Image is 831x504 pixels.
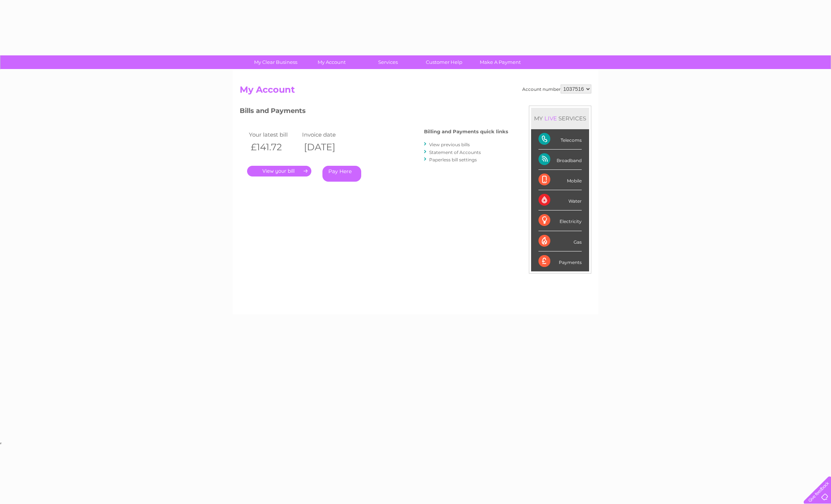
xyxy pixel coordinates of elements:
a: . [247,166,311,176]
a: Paperless bill settings [429,157,477,162]
div: LIVE [543,115,558,122]
div: Account number [522,85,591,93]
th: £141.72 [247,140,300,155]
div: Telecoms [538,129,582,150]
h3: Bills and Payments [240,106,508,119]
div: Gas [538,231,582,251]
div: MY SERVICES [531,108,589,129]
h4: Billing and Payments quick links [424,129,508,134]
a: My Clear Business [245,55,306,69]
div: Water [538,190,582,210]
td: Invoice date [300,130,353,140]
h2: My Account [240,85,591,99]
a: Pay Here [322,166,361,182]
a: My Account [301,55,362,69]
a: View previous bills [429,142,470,147]
div: Mobile [538,170,582,190]
a: Make A Payment [470,55,531,69]
div: Electricity [538,210,582,231]
a: Services [358,55,418,69]
div: Broadband [538,150,582,170]
a: Statement of Accounts [429,150,481,155]
td: Your latest bill [247,130,300,140]
th: [DATE] [300,140,353,155]
div: Payments [538,251,582,271]
a: Customer Help [414,55,475,69]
